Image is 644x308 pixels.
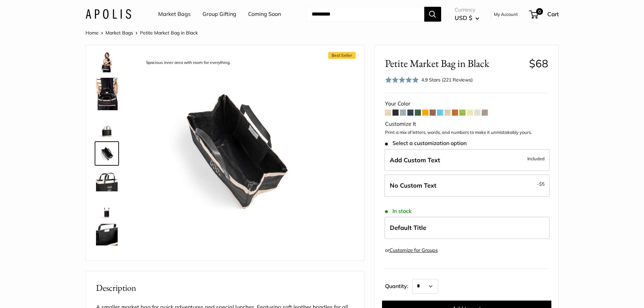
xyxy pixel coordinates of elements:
label: Add Custom Text [384,149,550,171]
label: Default Title [384,217,550,239]
a: Petite Market Bag in Black [95,76,119,112]
span: Currency [455,5,479,15]
div: Your Color [385,99,548,109]
img: description_Spacious inner area with room for everything. [140,55,327,242]
span: $5 [539,181,545,187]
a: Market Bags [105,30,133,36]
a: Market Bags [158,9,191,19]
a: My Account [494,10,518,18]
input: Search... [306,7,424,22]
span: Best Seller [328,52,356,59]
div: 4.9 Stars (221 Reviews) [385,75,473,85]
img: Petite Market Bag in Black [96,51,118,72]
a: Coming Soon [248,9,281,19]
span: USD $ [455,14,472,21]
span: 0 [536,8,543,15]
img: description_Spacious inner area with room for everything. [96,143,118,164]
h2: Description [96,281,354,294]
div: or [385,246,438,255]
img: Apolis [86,9,131,19]
span: Petite Market Bag in Black [140,30,198,36]
label: Quantity: [385,277,412,294]
img: Petite Market Bag in Black [96,116,118,137]
button: USD $ [455,13,479,23]
a: description_Inner pocket good for daily drivers. [95,222,119,247]
span: $68 [529,57,548,70]
a: Home [86,30,99,36]
a: description_Super soft leather handles. [95,168,119,193]
span: No Custom Text [390,182,436,189]
a: Customize for Groups [389,247,438,253]
span: In stock [385,208,412,214]
button: Search [424,7,441,22]
p: Print a mix of letters, words, and numbers to make it unmistakably yours. [385,129,548,136]
a: description_Spacious inner area with room for everything. [95,141,119,166]
a: description_Seal of authenticity printed on the backside of every bag. [95,250,119,274]
a: Petite Market Bag in Black [95,49,119,74]
a: 0 Cart [530,9,559,20]
label: Leave Blank [384,174,550,197]
span: Default Title [390,224,426,232]
a: Petite Market Bag in Black [95,114,119,139]
div: 4.9 Stars (221 Reviews) [421,76,473,84]
img: description_Seal of authenticity printed on the backside of every bag. [96,251,118,273]
div: Spacious inner area with room for everything. [143,58,234,67]
img: Petite Market Bag in Black [96,197,118,218]
span: - [537,180,545,188]
img: description_Super soft leather handles. [96,170,118,191]
span: Add Custom Text [390,156,440,164]
span: Included [527,155,545,163]
span: Petite Market Bag in Black [385,57,524,70]
nav: Breadcrumb [86,28,198,37]
a: Group Gifting [202,9,236,19]
img: Petite Market Bag in Black [96,78,118,110]
span: Select a customization option [385,140,467,146]
a: Petite Market Bag in Black [95,195,119,220]
span: Cart [547,10,559,18]
img: description_Inner pocket good for daily drivers. [96,224,118,245]
div: Customize It [385,119,548,129]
